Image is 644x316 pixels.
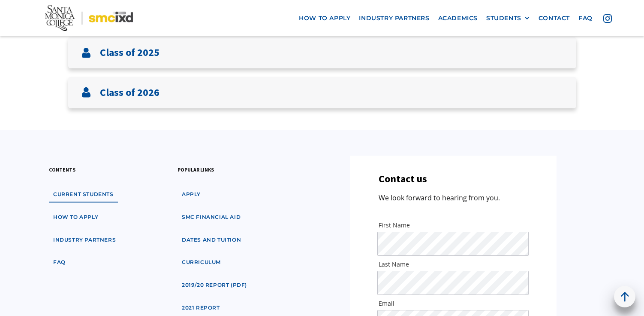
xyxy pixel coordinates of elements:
a: Academics [434,10,482,26]
img: icon - instagram [603,14,612,22]
h3: Class of 2025 [100,46,159,59]
img: Santa Monica College - SMC IxD logo [45,5,133,31]
p: We look forward to hearing from you. [379,192,500,204]
a: contact [534,10,574,26]
h3: Contact us [379,173,427,185]
h3: contents [49,166,75,174]
img: User icon [81,48,91,58]
a: back to top [614,286,635,307]
a: curriculum [178,255,225,270]
a: how to apply [295,10,355,26]
a: faq [49,255,70,270]
a: 2019/20 Report (pdf) [178,277,251,293]
label: First Name [379,221,527,230]
a: faq [574,10,597,26]
img: User icon [81,87,91,98]
h3: Class of 2026 [100,86,159,99]
a: industry partners [49,232,120,248]
div: STUDENTS [486,14,521,21]
label: Email [379,299,527,308]
a: how to apply [49,209,102,225]
a: 2021 Report [178,300,224,316]
a: SMC financial aid [178,209,245,225]
a: Current students [49,187,118,202]
label: Last Name [379,260,527,269]
a: dates and tuition [178,232,245,248]
h3: popular links [178,166,214,174]
a: apply [178,187,205,202]
div: STUDENTS [486,14,530,21]
a: industry partners [355,10,433,26]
